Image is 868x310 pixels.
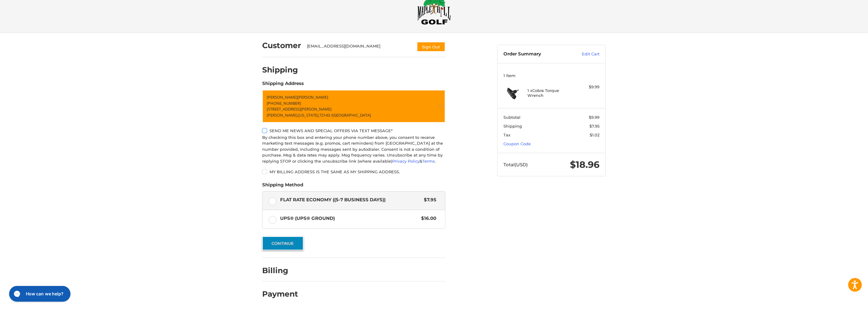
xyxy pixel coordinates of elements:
a: Enter or select a different address [262,90,445,123]
div: By checking this box and entering your phone number above, you consent to receive marketing text ... [262,135,445,164]
label: My billing address is the same as my shipping address. [262,169,445,174]
span: $18.96 [570,159,600,170]
a: Terms [422,159,435,164]
span: [PERSON_NAME], [267,112,298,118]
h4: 1 x Cobra Torque Wrench [528,88,574,98]
span: 72143 / [319,112,332,118]
span: UPS® (UPS® Ground) [280,215,418,222]
span: [US_STATE], [298,112,319,118]
legend: Shipping Address [262,80,304,90]
span: Flat Rate Economy ((5-7 Business Days)) [280,196,421,203]
span: $7.95 [590,124,600,129]
span: $9.99 [589,115,600,120]
span: $7.95 [421,196,436,203]
button: Continue [262,236,304,250]
a: Privacy Policy [392,159,420,164]
a: Edit Cart [569,51,600,57]
span: [STREET_ADDRESS][PERSON_NAME] [267,106,331,112]
legend: Shipping Method [262,181,303,191]
div: [EMAIL_ADDRESS][DOMAIN_NAME] [307,43,411,52]
h3: 1 Item [504,73,600,78]
span: [PHONE_NUMBER] [267,100,301,106]
h2: Billing [262,266,298,275]
span: Tax [504,132,511,137]
span: $16.00 [418,215,436,222]
span: [PERSON_NAME] [267,94,297,100]
span: Subtotal [504,115,521,120]
span: $1.02 [590,132,600,137]
div: $9.99 [576,84,600,90]
iframe: Gorgias live chat messenger [6,284,72,304]
a: Coupon Code [504,141,531,146]
h2: Shipping [262,65,298,75]
span: [GEOGRAPHIC_DATA] [332,112,371,118]
button: Sign Out [417,42,445,52]
label: Send me news and special offers via text message* [262,128,445,133]
span: Total (USD) [504,162,528,167]
span: [PERSON_NAME] [297,94,328,100]
h3: Order Summary [504,51,569,57]
h2: Payment [262,289,298,299]
h2: Customer [262,41,301,50]
span: Shipping [504,124,522,129]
